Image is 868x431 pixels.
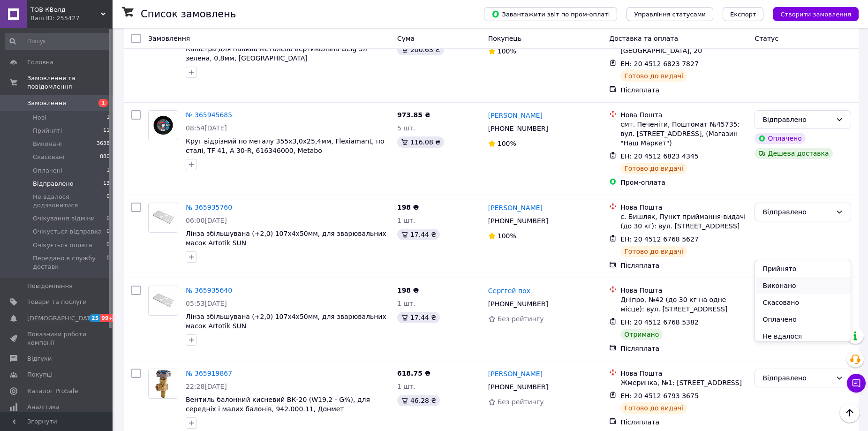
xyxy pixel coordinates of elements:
[27,330,87,347] span: Показники роботи компанії
[780,11,851,18] span: Створити замовлення
[620,329,663,340] div: Отримано
[755,277,851,294] li: Виконано
[186,313,386,330] a: Лінза збільшувана (+2,0) 107х4х50мм, для зварювальних масок Artotik SUN
[30,6,101,14] span: ТОВ КВелд
[148,286,178,316] a: Фото товару
[33,113,46,122] span: Нові
[186,137,385,154] a: Круг відрізний по металу 355х3,0х25,4мм, Flexiamant, по сталі, TF 41, A 30-R, 616346000, Metabo
[488,125,548,132] span: [PHONE_NUMBER]
[755,35,778,42] span: Статус
[498,232,516,240] span: 100%
[620,60,699,68] span: ЕН: 20 4512 6823 7827
[186,204,232,211] a: № 365935760
[397,383,415,390] span: 1 шт.
[149,289,178,313] img: Фото товару
[33,254,106,271] span: Передано в службу доставк
[620,212,747,231] div: с. Бишляк, Пункт приймання-видачі (до 30 кг): вул. [STREET_ADDRESS]
[27,298,87,306] span: Товари та послуги
[620,70,687,82] div: Готово до видачі
[498,315,544,323] span: Без рейтингу
[620,344,747,353] div: Післяплата
[620,378,747,387] div: Жмеринка, №1: [STREET_ADDRESS]
[186,300,227,307] span: 05:53[DATE]
[33,140,62,148] span: Виконані
[620,85,747,95] div: Післяплата
[397,217,415,224] span: 1 шт.
[763,10,859,17] a: Створити замовлення
[27,403,60,411] span: Аналітика
[148,35,190,42] span: Замовлення
[755,294,851,311] li: Скасовано
[30,14,113,23] div: Ваш ID: 255427
[488,383,548,391] span: [PHONE_NUMBER]
[106,113,110,122] span: 1
[609,35,678,42] span: Доставка та оплата
[488,111,543,120] a: [PERSON_NAME]
[106,193,110,210] span: 0
[755,148,832,159] div: Дешева доставка
[186,230,386,247] a: Лінза збільшувана (+2,0) 107х4х50мм, для зварювальних масок Artotik SUN
[620,120,747,148] div: смт. Печеніги, Поштомат №45735: вул. [STREET_ADDRESS], (Магазин "Наш Маркет")
[397,204,419,211] span: 198 ₴
[397,229,440,240] div: 17.44 ₴
[33,166,62,175] span: Оплачені
[106,254,110,271] span: 0
[148,369,178,399] a: Фото товару
[89,314,100,322] span: 25
[397,300,415,307] span: 1 шт.
[620,178,747,187] div: Пром-оплата
[103,127,110,135] span: 11
[149,369,178,398] img: Фото товару
[620,392,699,400] span: ЕН: 20 4512 6793 3675
[620,246,687,257] div: Готово до видачі
[186,124,227,132] span: 08:54[DATE]
[498,140,516,147] span: 100%
[103,180,110,188] span: 13
[27,355,52,363] span: Відгуки
[149,206,178,230] img: Фото товару
[773,7,859,21] button: Створити замовлення
[27,387,78,395] span: Каталог ProSale
[620,203,747,212] div: Нова Пошта
[762,373,832,383] div: Відправлено
[620,369,747,378] div: Нова Пошта
[488,369,543,378] a: [PERSON_NAME]
[33,153,65,161] span: Скасовані
[186,111,232,119] a: № 365945685
[723,7,764,21] button: Експорт
[27,74,113,91] span: Замовлення та повідомлення
[620,295,747,314] div: Дніпро, №42 (до 30 кг на одне місце): вул. [STREET_ADDRESS]
[397,312,440,323] div: 17.44 ₴
[488,300,548,308] span: [PHONE_NUMBER]
[840,403,860,423] button: Наверх
[484,7,617,21] button: Завантажити звіт по пром-оплаті
[27,282,73,290] span: Повідомлення
[762,207,832,217] div: Відправлено
[186,383,227,390] span: 22:28[DATE]
[186,217,227,224] span: 06:00[DATE]
[148,203,178,233] a: Фото товару
[620,235,699,243] span: ЕН: 20 4512 6768 5627
[5,33,111,50] input: Пошук
[491,10,610,18] span: Завантажити звіт по пром-оплаті
[98,99,108,107] span: 1
[33,193,106,210] span: Не вдалося додзвонитися
[397,395,440,406] div: 46.28 ₴
[755,133,805,144] div: Оплачено
[397,370,430,377] span: 618.75 ₴
[148,110,178,140] a: Фото товару
[620,286,747,295] div: Нова Пошта
[620,110,747,120] div: Нова Пошта
[100,314,115,322] span: 99+
[755,311,851,328] li: Оплачено
[33,127,62,135] span: Прийняті
[488,286,530,295] a: Серггей пох
[755,260,851,277] li: Прийнято
[397,124,415,132] span: 5 шт.
[626,7,713,21] button: Управління статусами
[397,287,419,294] span: 198 ₴
[397,44,444,55] div: 200.63 ₴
